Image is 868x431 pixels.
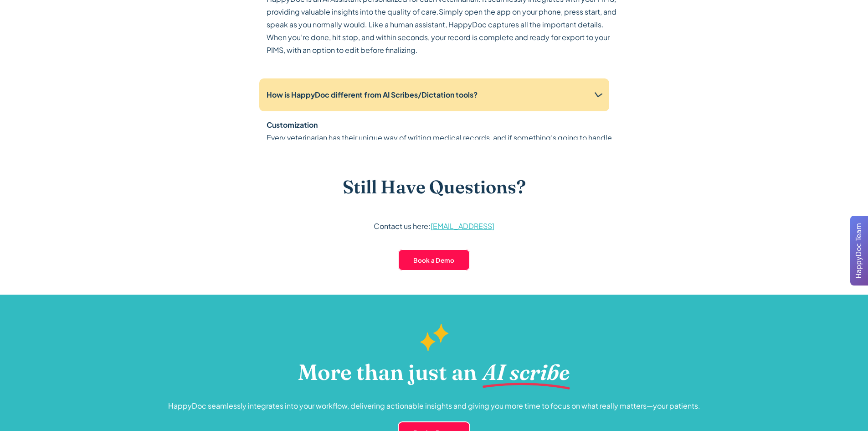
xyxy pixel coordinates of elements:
img: Gold Sparkles. [420,324,449,352]
p: Every veterinarian has their unique way of writing medical records, and if something’s going to h... [267,131,616,272]
a: [EMAIL_ADDRESS] [431,221,494,231]
p: Contact us here: [374,220,494,233]
p: HappyDoc seamlessly integrates into your workflow, delivering actionable insights and giving you ... [168,400,700,412]
strong: Customization [267,120,318,130]
h2: AI scribe [483,359,570,385]
h3: Still Have Questions? [343,176,526,198]
h2: More than just an [298,358,477,385]
img: Magenta underline. [483,380,570,395]
strong: How is HappyDoc different from AI Scribes/Dictation tools? [267,90,478,99]
a: Book a Demo [398,249,470,271]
